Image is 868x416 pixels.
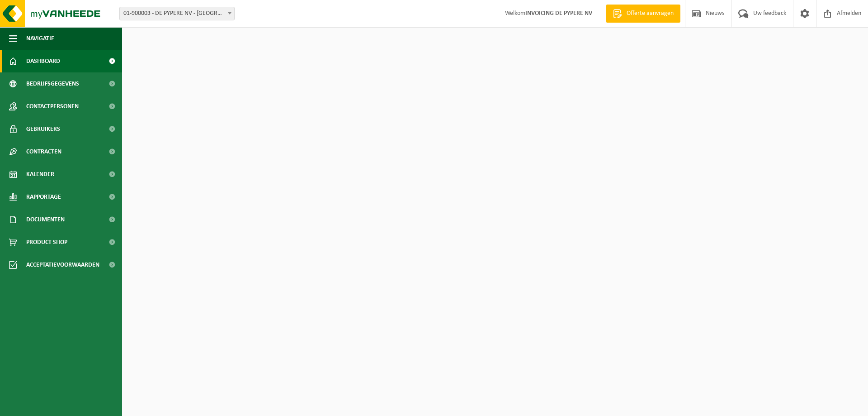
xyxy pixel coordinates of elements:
span: Bedrijfsgegevens [26,72,79,95]
span: Contactpersonen [26,95,79,118]
span: 01-900003 - DE PYPERE NV - ARDOOIE [120,7,234,20]
span: Product Shop [26,231,67,253]
strong: INVOICING DE PYPERE NV [525,10,592,17]
span: Kalender [26,163,54,186]
span: Rapportage [26,186,61,208]
span: Dashboard [26,50,60,72]
a: Offerte aanvragen [606,5,680,23]
span: Offerte aanvragen [624,9,676,18]
span: Contracten [26,140,61,163]
span: Navigatie [26,27,54,50]
span: Gebruikers [26,118,60,140]
span: 01-900003 - DE PYPERE NV - ARDOOIE [119,7,235,20]
span: Acceptatievoorwaarden [26,253,99,276]
span: Documenten [26,208,65,231]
